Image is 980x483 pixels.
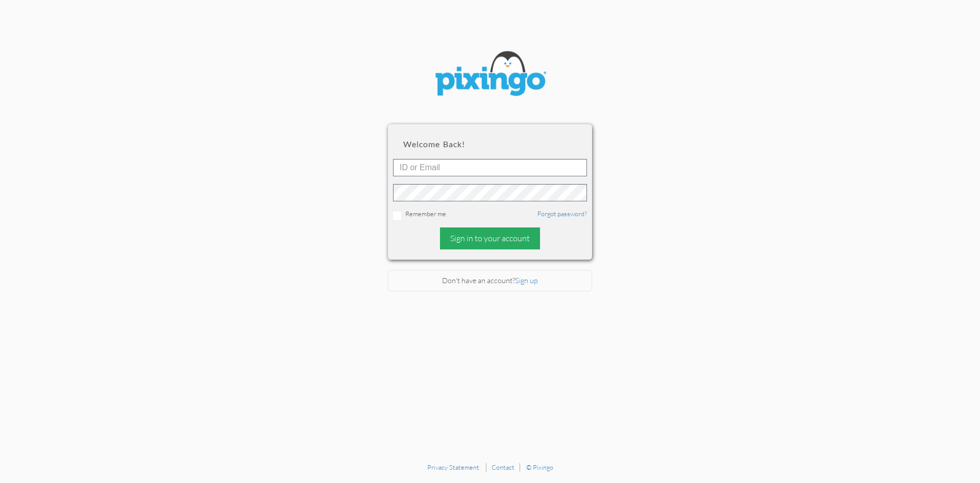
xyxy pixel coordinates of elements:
div: Don't have an account? [388,270,592,292]
a: Sign up [515,276,538,285]
a: © Pixingo [526,463,553,471]
a: Privacy Statement [427,463,479,471]
div: Sign in to your account [440,227,540,249]
input: ID or Email [393,159,587,176]
img: pixingo logo [429,46,551,104]
h2: Welcome back! [403,140,577,149]
a: Forgot password? [537,210,587,218]
div: Remember me [393,209,587,220]
a: Contact [492,463,514,471]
